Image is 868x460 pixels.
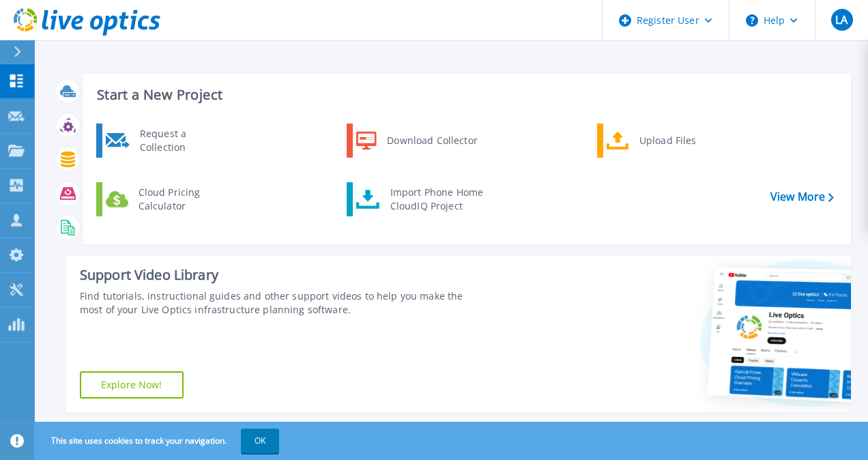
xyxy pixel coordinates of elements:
[97,87,833,102] h3: Start a New Project
[633,127,734,154] div: Upload Files
[96,124,236,158] a: Request a Collection
[132,186,233,213] div: Cloud Pricing Calculator
[80,289,488,317] div: Find tutorials, instructional guides and other support videos to help you make the most of your L...
[380,127,483,154] div: Download Collector
[835,14,848,25] span: LA
[597,124,737,158] a: Upload Files
[38,429,279,453] span: This site uses cookies to track your navigation.
[384,186,490,213] div: Import Phone Home CloudIQ Project
[80,266,488,284] div: Support Video Library
[133,127,233,154] div: Request a Collection
[241,429,279,453] button: OK
[96,182,236,216] a: Cloud Pricing Calculator
[770,190,834,203] a: View More
[80,371,184,399] a: Explore Now!
[347,124,487,158] a: Download Collector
